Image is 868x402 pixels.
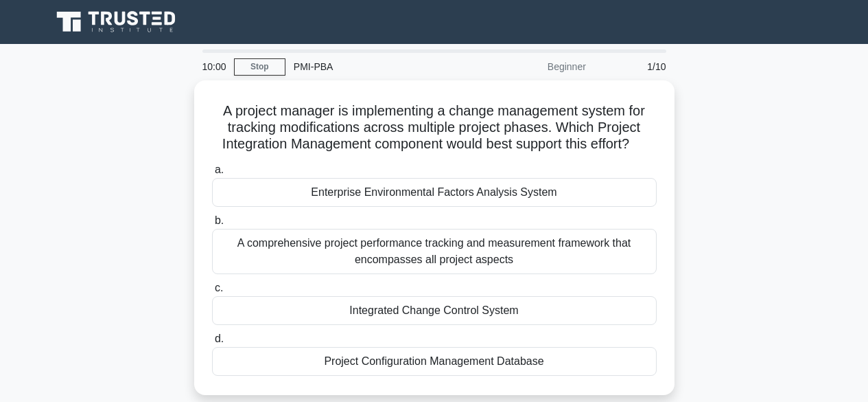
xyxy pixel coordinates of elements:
a: Stop [234,58,285,76]
span: b. [215,214,224,226]
span: d. [215,333,224,344]
div: Enterprise Environmental Factors Analysis System [212,178,657,207]
div: Beginner [474,53,594,80]
span: c. [215,282,223,293]
div: 1/10 [594,53,675,80]
div: Project Configuration Management Database [212,347,657,376]
h5: A project manager is implementing a change management system for tracking modifications across mu... [211,102,658,153]
div: PMI-PBA [285,53,474,80]
div: 10:00 [194,53,234,80]
span: a. [215,164,224,175]
div: Integrated Change Control System [212,296,657,325]
div: A comprehensive project performance tracking and measurement framework that encompasses all proje... [212,229,657,274]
